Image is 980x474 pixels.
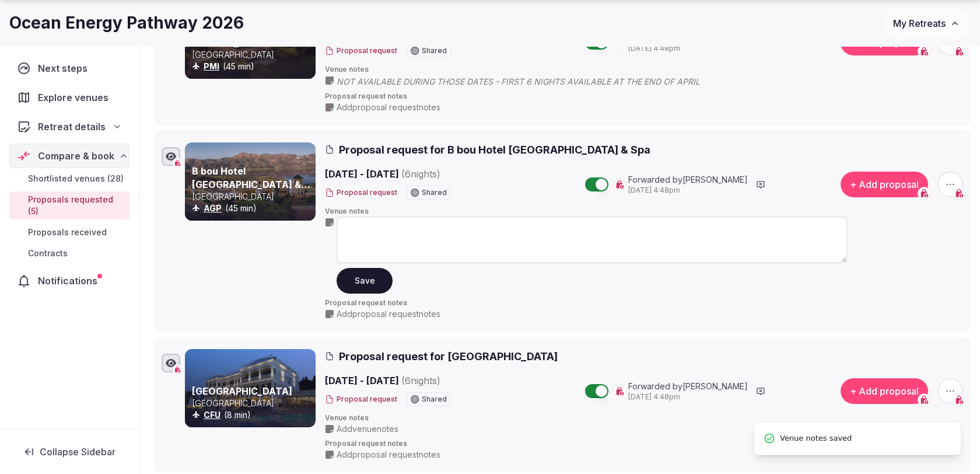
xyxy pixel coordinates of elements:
[192,398,313,409] p: [GEOGRAPHIC_DATA]
[780,431,852,445] span: Venue notes saved
[204,203,222,214] button: AGP
[9,245,129,262] a: Contracts
[325,46,397,56] button: Proposal request
[192,23,292,48] a: [GEOGRAPHIC_DATA][PERSON_NAME]
[9,191,129,219] a: Proposals requested (5)
[422,396,447,403] span: Shared
[339,142,650,157] span: Proposal request for B bou Hotel [GEOGRAPHIC_DATA] & Spa
[325,92,963,102] span: Proposal request notes
[9,85,129,110] a: Explore venues
[628,392,748,402] span: [DATE] 4:48pm
[325,395,397,405] button: Proposal request
[325,167,530,181] span: [DATE] - [DATE]
[204,409,220,421] button: CFU
[325,65,963,75] span: Venue notes
[841,378,928,404] button: + Add proposal
[422,47,447,54] span: Shared
[325,439,963,449] span: Proposal request notes
[9,12,244,34] h1: Ocean Energy Pathway 2026
[9,269,129,293] a: Notifications
[9,224,129,241] a: Proposals received
[9,170,129,187] a: Shortlisted venues (28)
[204,410,220,420] a: CFU
[40,446,116,458] span: Collapse Sidebar
[401,375,440,386] span: ( 6 night s )
[337,423,398,435] span: Add venue notes
[628,381,748,392] span: Forwarded by [PERSON_NAME]
[628,174,748,186] span: Forwarded by [PERSON_NAME]
[325,207,963,217] span: Venue notes
[204,203,222,213] a: AGP
[628,44,748,54] span: [DATE] 4:48pm
[325,413,963,423] span: Venue notes
[192,409,313,421] div: (8 min)
[28,226,107,238] span: Proposals received
[38,149,114,163] span: Compare & book
[628,186,748,196] span: [DATE] 4:48pm
[38,120,106,134] span: Retreat details
[192,385,292,397] a: [GEOGRAPHIC_DATA]
[28,248,68,259] span: Contracts
[38,61,92,75] span: Next steps
[325,298,963,308] span: Proposal request notes
[192,191,313,203] p: [GEOGRAPHIC_DATA]
[339,349,558,364] span: Proposal request for [GEOGRAPHIC_DATA]
[28,173,124,184] span: Shortlisted venues (28)
[28,194,125,217] span: Proposals requested (5)
[192,61,313,72] div: (45 min)
[422,189,447,196] span: Shared
[893,18,946,29] span: My Retreats
[337,76,723,88] span: NOT AVAILABLE DURING THOSE DATES - FIRST 6 NIGHTS AVAILABLE AT THE END OF APRIL
[204,61,219,71] a: PMI
[9,439,129,465] button: Collapse Sidebar
[882,9,971,38] button: My Retreats
[38,90,113,104] span: Explore venues
[401,168,440,180] span: ( 6 night s )
[38,274,102,288] span: Notifications
[337,268,393,294] button: Save
[325,188,397,198] button: Proposal request
[325,374,530,388] span: [DATE] - [DATE]
[841,172,928,197] button: + Add proposal
[192,49,313,61] p: [GEOGRAPHIC_DATA]
[337,449,440,461] span: Add proposal request notes
[192,165,310,203] a: B bou Hotel [GEOGRAPHIC_DATA] & Spa
[337,308,440,320] span: Add proposal request notes
[337,102,440,113] span: Add proposal request notes
[192,203,313,214] div: (45 min)
[204,61,219,72] button: PMI
[9,56,129,81] a: Next steps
